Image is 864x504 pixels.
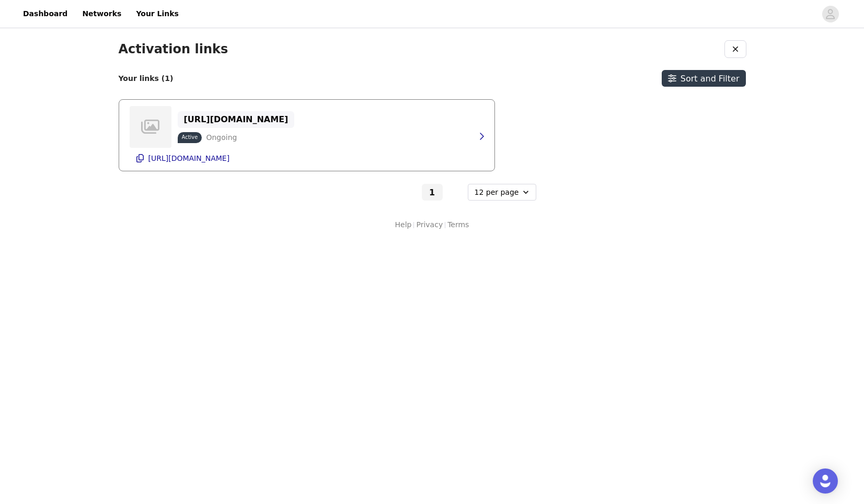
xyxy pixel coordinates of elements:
p: [URL][DOMAIN_NAME] [184,114,289,124]
button: [URL][DOMAIN_NAME] [178,111,295,128]
button: Sort and Filter [662,70,746,87]
a: Your Links [130,2,185,26]
button: [URL][DOMAIN_NAME] [130,150,484,167]
h2: Your links (1) [119,74,174,83]
a: Help [395,219,412,230]
a: Dashboard [17,2,74,26]
button: Go to previous page [399,184,420,201]
button: Go to next page [445,184,466,201]
a: Privacy [416,219,443,230]
p: Active [182,133,198,141]
p: [URL][DOMAIN_NAME] [148,154,230,162]
a: Networks [76,2,128,26]
div: avatar [825,6,835,22]
div: Open Intercom Messenger [813,468,838,494]
a: Terms [447,219,469,230]
p: Ongoing [206,132,237,143]
button: Go To Page 1 [422,184,443,201]
h1: Activation links [119,42,228,57]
